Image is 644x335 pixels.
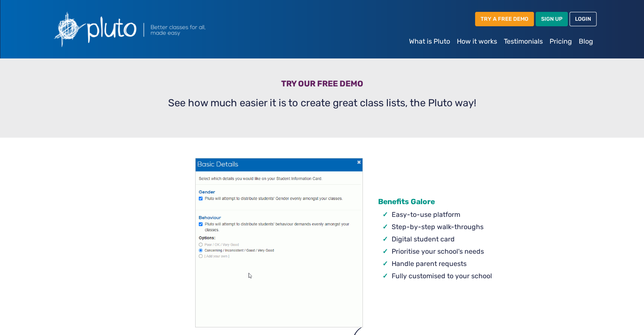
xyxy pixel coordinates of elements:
[53,95,591,111] p: See how much easier it is to create great class lists, the Pluto way!
[392,222,492,232] li: Step-by-step walk-throughs
[392,259,492,269] li: Handle parent requests
[453,33,500,50] a: How it works
[392,246,492,257] li: Prioritise your school's needs
[536,12,568,26] a: SIGN UP
[53,79,591,92] h3: Try our free demo
[406,33,453,50] a: What is Pluto
[500,33,546,50] a: Testimonials
[195,158,363,327] img: Animation demonstrating Pluto's features, including the ability to design your student card, set ...
[575,33,597,50] a: Blog
[392,210,492,220] li: Easy-to-use platform
[392,234,492,244] li: Digital student card
[378,197,492,206] h4: Benefits Galore
[569,12,597,26] a: LOGIN
[48,7,251,52] img: Pluto logo with the text Better classes for all, made easy
[392,271,492,281] li: Fully customised to your school
[546,33,575,50] a: Pricing
[475,12,534,26] a: TRY A FREE DEMO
